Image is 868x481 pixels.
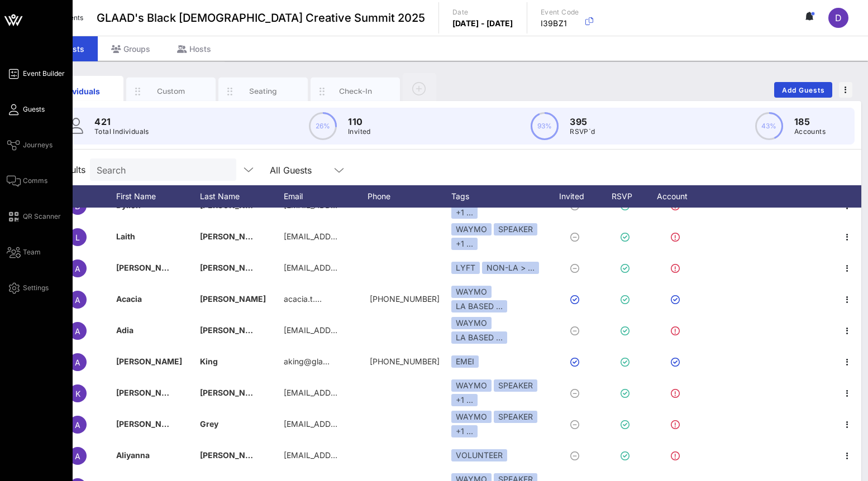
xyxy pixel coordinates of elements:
[7,210,61,223] a: QR Scanner
[541,18,579,29] p: I39BZ1
[370,357,440,366] span: +12025100251
[570,126,595,137] p: RSVP`d
[451,411,492,423] div: WAYMO
[23,69,65,79] span: Event Builder
[451,425,478,437] div: +1 ...
[774,82,832,98] button: Add Guests
[284,232,418,241] span: [EMAIL_ADDRESS][DOMAIN_NAME]
[370,294,440,304] span: +12016391615
[116,232,135,241] span: Laith
[200,357,218,366] span: King
[451,355,479,368] div: EMEI
[200,388,266,397] span: [PERSON_NAME]
[451,206,478,219] div: +1 ...
[451,300,507,312] div: LA BASED …
[482,262,539,274] div: NON-LA > …
[23,140,53,150] span: Journeys
[284,263,418,272] span: [EMAIL_ADDRESS][DOMAIN_NAME]
[284,388,418,397] span: [EMAIL_ADDRESS][DOMAIN_NAME]
[75,326,80,336] span: A
[541,7,579,18] p: Event Code
[200,185,284,208] div: Last Name
[75,420,80,430] span: A
[7,281,49,295] a: Settings
[75,451,80,461] span: A
[75,295,80,305] span: A
[828,8,848,28] div: D
[368,185,451,208] div: Phone
[116,185,200,208] div: First Name
[284,325,418,335] span: [EMAIL_ADDRESS][DOMAIN_NAME]
[494,411,537,423] div: SPEAKER
[452,18,513,29] p: [DATE] - [DATE]
[451,223,492,235] div: WAYMO
[284,419,418,429] span: [EMAIL_ADDRESS][DOMAIN_NAME]
[116,450,150,460] span: Aliyanna
[451,379,492,392] div: WAYMO
[7,138,53,152] a: Journeys
[23,211,61,222] span: QR Scanner
[284,346,330,377] p: aking@gla…
[7,103,45,116] a: Guests
[23,247,41,257] span: Team
[546,185,608,208] div: Invited
[97,9,425,26] span: GLAAD's Black [DEMOGRAPHIC_DATA] Creative Summit 2025
[23,283,49,293] span: Settings
[451,286,492,298] div: WAYMO
[452,7,513,18] p: Date
[451,449,507,461] div: VOLUNTEER
[451,262,480,274] div: LYFT
[835,12,842,23] span: D
[451,331,507,344] div: LA BASED …
[75,389,80,398] span: K
[116,388,182,397] span: [PERSON_NAME]
[200,294,266,304] span: [PERSON_NAME]
[348,115,371,128] p: 110
[494,223,537,235] div: SPEAKER
[239,86,288,97] div: Seating
[331,86,380,97] div: Check-In
[451,238,478,250] div: +1 ...
[200,325,266,335] span: [PERSON_NAME]
[494,379,537,392] div: SPEAKER
[794,126,826,137] p: Accounts
[116,263,182,272] span: [PERSON_NAME]
[570,115,595,128] p: 395
[284,450,418,460] span: [EMAIL_ADDRESS][DOMAIN_NAME]
[284,185,368,208] div: Email
[23,176,47,186] span: Comms
[451,185,546,208] div: Tags
[75,233,80,242] span: L
[94,115,149,128] p: 421
[284,283,322,315] p: acacia.t.…
[116,325,133,335] span: Adia
[23,104,45,114] span: Guests
[7,246,41,259] a: Team
[781,86,826,94] span: Add Guests
[116,357,182,366] span: [PERSON_NAME]
[146,86,196,97] div: Custom
[7,174,47,187] a: Comms
[647,185,708,208] div: Account
[200,263,266,272] span: [PERSON_NAME]
[98,36,164,61] div: Groups
[75,358,80,367] span: A
[270,165,312,175] div: All Guests
[200,232,266,241] span: [PERSON_NAME]
[794,115,826,128] p: 185
[451,394,478,406] div: +1 ...
[200,419,218,429] span: Grey
[200,450,266,460] span: [PERSON_NAME]
[263,158,352,181] div: All Guests
[451,317,492,329] div: WAYMO
[348,126,371,137] p: Invited
[7,67,65,80] a: Event Builder
[116,419,182,429] span: [PERSON_NAME]
[164,36,225,61] div: Hosts
[116,294,142,304] span: Acacia
[54,85,104,97] div: Individuals
[608,185,647,208] div: RSVP
[94,126,149,137] p: Total Individuals
[75,264,80,273] span: A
